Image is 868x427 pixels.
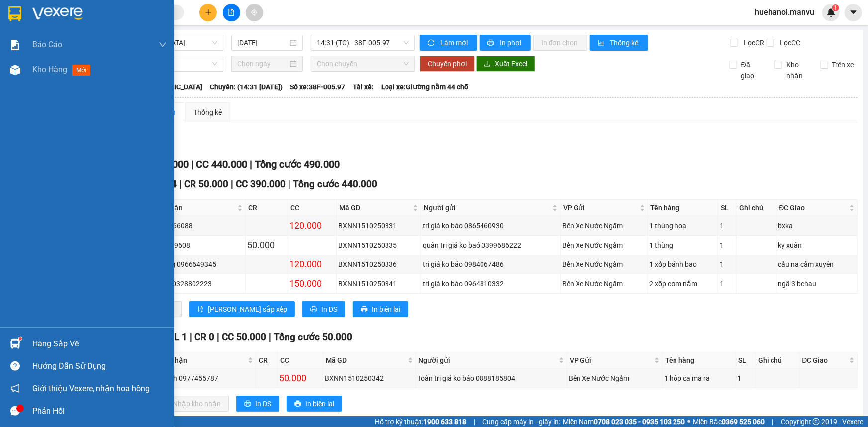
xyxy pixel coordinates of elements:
[194,331,214,342] span: CR 0
[500,37,523,48] span: In phơi
[562,259,646,270] div: Bến Xe Nước Ngầm
[269,331,271,342] span: |
[144,240,244,251] div: ly 0988669608
[32,337,167,351] div: Hàng sắp về
[813,418,820,425] span: copyright
[474,416,475,427] span: |
[236,178,286,190] span: CC 390.000
[305,398,334,409] span: In biên lai
[210,82,283,92] span: Chuyến: (14:31 [DATE])
[179,178,182,190] span: |
[420,56,475,72] button: Chuyển phơi
[247,238,286,252] div: 50.000
[419,355,557,366] span: Người gửi
[196,158,247,170] span: CC 440.000
[310,306,317,314] span: printer
[32,404,167,419] div: Phản hồi
[294,400,301,408] span: printer
[154,396,229,412] button: downloadNhập kho nhận
[782,59,812,81] span: Kho nhận
[223,4,240,21] button: file-add
[562,240,646,251] div: Bến Xe Nước Ngầm
[32,382,150,395] span: Giới thiệu Vexere, nhận hoa hồng
[244,400,251,408] span: printer
[289,257,335,271] div: 120.000
[423,418,466,426] strong: 1900 633 818
[287,396,342,412] button: printerIn biên lai
[72,65,90,76] span: mới
[650,278,717,289] div: 2 xốp cơm nắm
[482,416,560,427] span: Cung cấp máy in - giấy in:
[720,220,735,231] div: 1
[594,418,685,426] strong: 0708 023 035 - 0935 103 250
[561,274,648,294] td: Bến Xe Nước Ngầm
[199,4,217,21] button: plus
[148,373,254,384] div: tien hanh 0977455787
[648,200,719,216] th: Tên hàng
[237,37,288,48] input: 15/10/2025
[747,6,822,18] span: huehanoi.manvu
[372,304,400,315] span: In biên lai
[353,82,374,92] span: Tài xế:
[339,202,411,213] span: Mã GD
[650,240,717,251] div: 1 thùng
[423,278,558,289] div: tri giá ko báo 0964810332
[217,331,219,342] span: |
[338,259,419,270] div: BXNN1510250336
[778,240,856,251] div: ky xuân
[832,4,839,11] sup: 1
[237,58,288,69] input: Chọn ngày
[326,355,405,366] span: Mã GD
[32,38,62,51] span: Báo cáo
[610,37,640,48] span: Thống kê
[845,4,862,21] button: caret-down
[776,37,802,48] span: Lọc CC
[288,200,337,216] th: CC
[569,373,661,384] div: Bến Xe Nước Ngầm
[149,355,246,366] span: Người nhận
[720,278,735,289] div: 1
[423,220,558,231] div: tri giá ko báo 0865460930
[231,178,233,190] span: |
[8,6,21,21] img: logo-vxr
[778,278,856,289] div: ngã 3 bchau
[144,278,244,289] div: hoa luân 0328802223
[337,236,421,255] td: BXNN1510250335
[440,37,469,48] span: Làm mới
[189,301,295,317] button: sort-ascending[PERSON_NAME] sắp xếp
[321,304,337,315] span: In DS
[338,278,419,289] div: BXNN1510250341
[10,361,20,371] span: question-circle
[323,369,416,388] td: BXNN1510250342
[428,39,436,47] span: sync
[736,352,756,369] th: SL
[288,178,290,190] span: |
[250,158,252,170] span: |
[567,369,663,388] td: Bến Xe Nước Ngầm
[720,259,735,270] div: 1
[687,420,690,424] span: ⚪️
[353,301,408,317] button: printerIn biên lai
[193,107,222,118] div: Thống kê
[598,39,606,47] span: bar-chart
[274,331,352,342] span: Tổng cước 50.000
[828,59,858,70] span: Trên xe
[424,202,550,213] span: Người gửi
[10,384,20,393] span: notification
[337,274,421,294] td: BXNN1510250341
[418,373,566,384] div: Toàn tri giá ko báo 0888185804
[32,65,67,74] span: Kho hàng
[10,406,20,416] span: message
[381,82,468,92] span: Loại xe: Giường nằm 44 chỗ
[10,65,20,75] img: warehouse-icon
[849,8,858,17] span: caret-down
[375,416,466,427] span: Hỗ trợ kỹ thuật:
[562,278,646,289] div: Bến Xe Nước Ngầm
[290,82,345,92] span: Số xe: 38F-005.97
[737,59,767,81] span: Đã giao
[563,416,685,427] span: Miền Nam
[561,255,648,274] td: Bến Xe Nước Ngầm
[740,37,766,48] span: Lọc CR
[802,355,847,366] span: ĐC Giao
[191,158,193,170] span: |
